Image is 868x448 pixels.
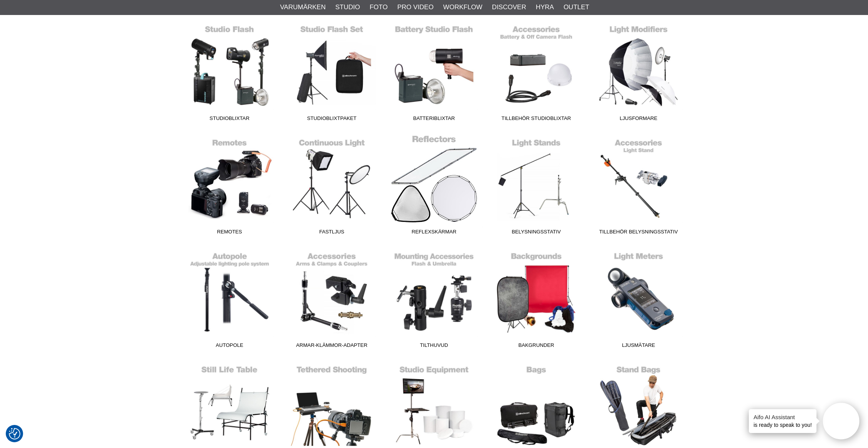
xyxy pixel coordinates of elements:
span: Studioblixtpaket [281,115,383,125]
a: Autopole [178,248,281,352]
a: Bakgrunder [485,248,587,352]
a: Foto [369,2,387,12]
span: Armar-Klämmor-Adapter [281,341,383,352]
a: Ljusformare [587,21,690,125]
span: Tillbehör Belysningsstativ [587,228,690,238]
span: Tilthuvud [383,341,485,352]
a: Studio [335,2,360,12]
a: Reflexskärmar [383,135,485,238]
a: Workflow [443,2,482,12]
span: Belysningsstativ [485,228,587,238]
a: Studioblixtpaket [281,21,383,125]
div: is ready to speak to you! [749,409,816,433]
a: Hyra [536,2,554,12]
img: Revisit consent button [9,428,20,440]
span: Ljusformare [587,115,690,125]
a: Remotes [178,135,281,238]
button: Samtyckesinställningar [9,427,20,441]
a: Fastljus [281,135,383,238]
a: Varumärken [280,2,326,12]
a: Discover [492,2,526,12]
a: Batteriblixtar [383,21,485,125]
a: Tilthuvud [383,248,485,352]
span: Autopole [178,341,281,352]
a: Tillbehör Belysningsstativ [587,135,690,238]
h4: Aifo AI Assistant [753,413,812,421]
a: Studioblixtar [178,21,281,125]
span: Bakgrunder [485,341,587,352]
span: Batteriblixtar [383,115,485,125]
a: Pro Video [397,2,433,12]
a: Armar-Klämmor-Adapter [281,248,383,352]
span: Fastljus [281,228,383,238]
span: Reflexskärmar [383,228,485,238]
a: Tillbehör Studioblixtar [485,21,587,125]
a: Outlet [564,2,589,12]
a: Belysningsstativ [485,135,587,238]
a: Ljusmätare [587,248,690,352]
span: Tillbehör Studioblixtar [485,115,587,125]
span: Ljusmätare [587,341,690,352]
span: Studioblixtar [178,115,281,125]
span: Remotes [178,228,281,238]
